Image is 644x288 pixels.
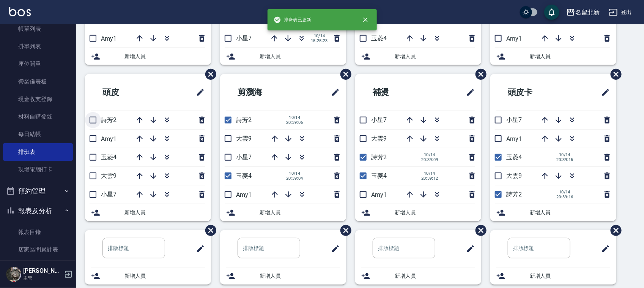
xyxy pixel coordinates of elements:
[395,272,475,280] span: 新增人員
[220,267,346,285] div: 新增人員
[238,238,300,258] input: 排版標題
[470,219,488,242] span: 刪除班表
[326,83,340,101] span: 修改班表的標題
[597,240,610,258] span: 修改班表的標題
[200,63,217,85] span: 刪除班表
[371,153,387,161] span: 詩芳2
[260,272,340,280] span: 新增人員
[556,190,573,195] span: 10/14
[371,116,387,123] span: 小星7
[3,201,73,221] button: 報表及分析
[506,35,522,42] span: Amy1
[200,219,217,242] span: 刪除班表
[361,79,431,106] h2: 補燙
[3,125,73,143] a: 每日結帳
[124,209,205,217] span: 新增人員
[236,153,252,161] span: 小星7
[3,161,73,178] a: 現場電腦打卡
[311,33,328,38] span: 10/14
[220,48,346,65] div: 新增人員
[355,267,481,285] div: 新增人員
[605,219,623,242] span: 刪除班表
[461,83,475,101] span: 修改班表的標題
[101,135,117,142] span: Amy1
[508,238,570,258] input: 排版標題
[506,116,522,123] span: 小星7
[124,272,205,280] span: 新增人員
[260,52,340,60] span: 新增人員
[9,7,31,16] img: Logo
[91,79,161,106] h2: 頭皮
[470,63,488,85] span: 刪除班表
[286,171,303,176] span: 10/14
[101,35,117,42] span: Amy1
[236,35,252,42] span: 小星7
[371,35,387,42] span: 玉菱4
[506,135,522,142] span: Amy1
[490,48,616,65] div: 新增人員
[530,209,610,217] span: 新增人員
[3,73,73,90] a: 營業儀表板
[490,267,616,285] div: 新增人員
[563,5,603,20] button: 名留北新
[490,204,616,221] div: 新增人員
[506,191,522,198] span: 詩芳2
[530,52,610,60] span: 新增人員
[335,63,353,85] span: 刪除班表
[3,90,73,108] a: 現金收支登錄
[3,223,73,241] a: 報表目錄
[23,267,62,275] h5: [PERSON_NAME]
[544,5,559,20] button: save
[556,157,573,162] span: 20:39:15
[124,52,205,60] span: 新增人員
[220,204,346,221] div: 新增人員
[556,152,573,157] span: 10/14
[3,108,73,125] a: 材料自購登錄
[496,79,570,106] h2: 頭皮卡
[191,240,205,258] span: 修改班表的標題
[236,135,252,142] span: 大雲9
[3,241,73,258] a: 店家區間累計表
[3,38,73,55] a: 掛單列表
[461,240,475,258] span: 修改班表的標題
[101,172,117,179] span: 大雲9
[421,152,438,157] span: 10/14
[101,191,117,198] span: 小星7
[371,191,387,198] span: Amy1
[286,115,303,120] span: 10/14
[3,20,73,38] a: 帳單列表
[371,172,387,179] span: 玉菱4
[530,272,610,280] span: 新增人員
[421,176,438,181] span: 20:39:12
[260,209,340,217] span: 新增人員
[191,83,205,101] span: 修改班表的標題
[355,204,481,221] div: 新增人員
[286,120,303,125] span: 20:39:06
[3,181,73,201] button: 預約管理
[421,171,438,176] span: 10/14
[236,191,252,198] span: Amy1
[101,153,117,161] span: 玉菱4
[236,116,252,123] span: 詩芳2
[395,52,475,60] span: 新增人員
[335,219,353,242] span: 刪除班表
[3,143,73,161] a: 排班表
[6,267,21,282] img: Person
[371,135,387,142] span: 大雲9
[85,204,211,221] div: 新增人員
[3,259,73,276] a: 店家日報表
[326,240,340,258] span: 修改班表的標題
[556,195,573,199] span: 20:39:16
[506,153,522,161] span: 玉菱4
[226,79,300,106] h2: 剪瀏海
[311,38,328,43] span: 15:25:23
[575,8,600,17] div: 名留北新
[357,11,374,28] button: close
[605,63,623,85] span: 刪除班表
[606,5,635,19] button: 登出
[355,48,481,65] div: 新增人員
[101,116,117,123] span: 詩芳2
[421,157,438,162] span: 20:39:09
[286,176,303,181] span: 20:39:04
[274,16,312,24] span: 排班表已更新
